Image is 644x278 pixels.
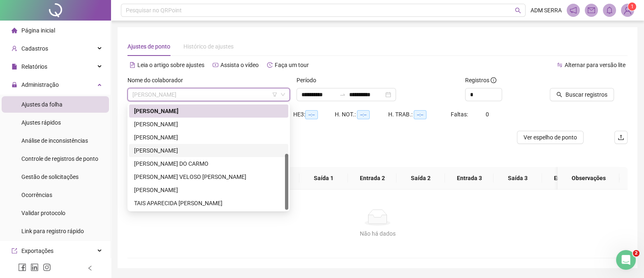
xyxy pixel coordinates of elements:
span: --:-- [357,110,370,119]
button: Ver espelho de ponto [517,131,584,144]
div: H. TRAB.: [388,110,451,119]
span: lock [12,82,17,88]
span: --:-- [305,110,318,119]
th: Saída 2 [396,167,445,190]
div: [PERSON_NAME] [134,146,283,155]
label: Período [297,76,322,85]
span: Buscar registros [565,90,607,99]
span: left [87,265,93,271]
div: H. NOT.: [335,110,388,119]
span: Registros [465,76,496,85]
span: file [12,64,17,69]
span: history [267,62,273,68]
div: RUTE MACHADO PASSOS DIAS [129,183,288,197]
label: Nome do colaborador [127,76,188,85]
span: info-circle [491,77,496,83]
div: [PERSON_NAME] [134,133,283,142]
th: Entrada 2 [348,167,396,190]
span: Alternar para versão lite [565,62,625,68]
span: upload [618,134,624,141]
span: Ajustes de ponto [127,43,170,50]
span: Assista o vídeo [220,62,259,68]
div: NAIARA NASCIMENTO DO CARMO [129,157,288,170]
span: Relatórios [21,63,47,70]
span: Faça um tour [275,62,309,68]
div: TAIS APARECIDA VALENTIN [129,197,288,210]
span: mail [588,7,595,14]
span: Página inicial [21,27,55,34]
span: search [556,92,562,97]
span: 1 [631,4,634,9]
span: Ajustes rápidos [21,119,61,126]
span: user-add [12,46,17,51]
span: bell [606,7,613,14]
span: Controle de registros de ponto [21,155,98,162]
span: to [339,91,346,98]
div: [PERSON_NAME] [134,185,283,195]
th: Observações [558,167,619,190]
div: Não há dados [137,229,618,238]
span: Faltas: [451,111,469,118]
span: youtube [213,62,218,68]
span: Administração [21,81,59,88]
div: [PERSON_NAME] VELOSO [PERSON_NAME] [134,172,283,181]
th: Entrada 3 [445,167,493,190]
span: Ajustes da folha [21,101,63,108]
span: Observações [564,174,613,183]
span: export [12,248,17,254]
span: search [515,7,521,14]
div: LIDIANE CRISTINA MENDES [129,118,288,131]
span: --:-- [414,110,426,119]
span: Ocorrências [21,192,52,198]
span: Link para registro rápido [21,228,84,234]
img: 66176 [621,4,634,16]
span: notification [570,7,577,14]
div: [PERSON_NAME] [134,120,283,129]
div: [PERSON_NAME] DO CARMO [134,159,283,168]
span: Histórico de ajustes [183,43,234,50]
th: Saída 1 [299,167,348,190]
span: facebook [18,263,26,271]
span: Validar protocolo [21,210,65,216]
span: Análise de inconsistências [21,137,88,144]
span: Gestão de solicitações [21,174,79,180]
div: LUDMYLA BARBOSA COTA [129,144,288,157]
span: Ver espelho de ponto [524,133,577,142]
div: TAIS APARECIDA [PERSON_NAME] [134,199,283,208]
sup: Atualize o seu contato no menu Meus Dados [628,2,636,11]
th: Entrada 4 [542,167,591,190]
span: home [12,28,17,33]
span: Exportações [21,248,53,254]
th: Saída 3 [493,167,542,190]
div: HE 3: [293,110,335,119]
iframe: Intercom live chat [616,250,636,270]
button: Buscar registros [550,88,614,101]
span: swap-right [339,91,346,98]
span: linkedin [30,263,39,271]
div: LUCIENE ALVES QUINTÃO [129,131,288,144]
span: 0 [486,111,489,118]
span: LARISSA PEREIRA NAZARETH [132,88,285,101]
div: LARISSA PEREIRA NAZARETH [129,104,288,118]
span: ADM SERRA [530,6,562,15]
span: swap [557,62,563,68]
span: 2 [633,250,639,257]
div: [PERSON_NAME] [134,107,283,116]
span: Leia o artigo sobre ajustes [137,62,204,68]
span: filter [272,92,277,97]
div: NATALIA DOS SANTOS VELOSO CORREIA LIMA [129,170,288,183]
span: file-text [130,62,135,68]
span: instagram [43,263,51,271]
span: Cadastros [21,45,48,52]
span: down [280,92,285,97]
